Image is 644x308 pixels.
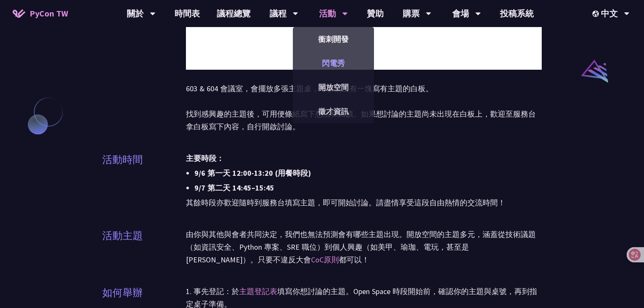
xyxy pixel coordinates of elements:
p: 活動主題 [102,228,143,243]
a: 開放空間 [293,77,374,97]
p: 由你與其他與會者共同決定，我們也無法預測會有哪些主題出現。開放空間的主題多元，涵蓋從技術議題（如資訊安全、Python 專案、SRE 職位）到個人興趣（如美甲、瑜珈、電玩，甚至是 [PERSON... [186,228,542,266]
a: PyCon TW [4,3,76,24]
li: 主要時段： [186,152,542,165]
img: Locale Icon [592,11,601,17]
li: 9/6 第一天 12:00-13:20 (用餐時段) [194,167,542,180]
a: 主題登記表 [239,286,277,296]
p: 如何舉辦 [102,285,143,300]
p: 活動時間 [102,152,143,167]
p: 其餘時段亦歡迎隨時到服務台填寫主題，即可開始討論。請盡情享受這段自由熱情的交流時間！ [186,196,542,209]
a: 徵才資訊 [293,101,374,121]
li: 9/7 第二天 14:45–15:45 [194,182,542,194]
a: 衝刺開發 [293,29,374,49]
p: 603 & 604 會議室，會擺放多張主題桌，每張桌上有一塊寫有主題的白板。 找到感興趣的主題後，可用便條紙寫下想法和回饋。如果想討論的主題尚未出現在白板上，歡迎至服務台拿白板寫下內容，自行開啟討論。 [186,82,542,133]
a: 閃電秀 [293,53,374,73]
img: Home icon of PyCon TW 2025 [13,9,25,18]
span: PyCon TW [30,7,68,20]
a: CoC原則 [311,255,339,264]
